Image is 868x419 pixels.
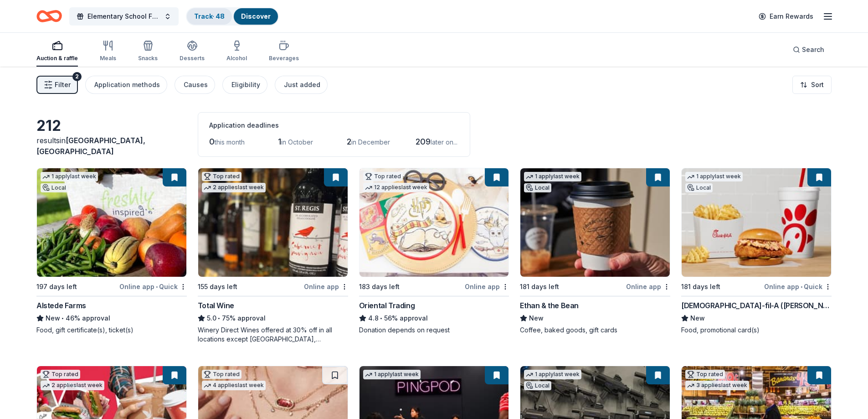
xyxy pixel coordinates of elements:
[284,79,320,90] div: Just added
[218,315,220,322] span: •
[100,36,116,67] button: Meals
[215,138,245,146] span: this month
[520,168,670,335] a: Image for Ethan & the Bean1 applylast weekLocal181 days leftOnline appEthan & the BeanNewCoffee, ...
[524,172,581,181] div: 1 apply last week
[186,7,279,26] button: Track· 48Discover
[62,315,64,322] span: •
[36,313,187,324] div: 46% approval
[682,168,831,277] img: Image for Chick-fil-A (Morris Plains)
[626,281,670,292] div: Online app
[801,283,802,290] span: •
[368,313,379,324] span: 4.8
[138,55,158,62] div: Snacks
[222,76,267,94] button: Eligibility
[792,76,832,94] button: Sort
[278,137,281,146] span: 1
[85,76,167,94] button: Application methods
[529,313,544,324] span: New
[685,183,713,192] div: Local
[431,138,457,146] span: later on...
[36,5,62,27] a: Home
[55,79,71,90] span: Filter
[207,313,216,324] span: 5.0
[198,300,234,311] div: Total Wine
[351,138,390,146] span: in December
[359,300,415,311] div: Oriental Trading
[209,120,459,131] div: Application deadlines
[753,8,819,25] a: Earn Rewards
[202,370,241,379] div: Top rated
[520,281,559,292] div: 181 days left
[36,135,187,157] div: results
[175,76,215,94] button: Causes
[681,281,720,292] div: 181 days left
[87,11,160,22] span: Elementary School Fundraiser/ Tricky Tray
[209,137,215,146] span: 0
[180,36,205,67] button: Desserts
[363,172,403,181] div: Top rated
[36,168,187,335] a: Image for Alstede Farms1 applylast weekLocal197 days leftOnline app•QuickAlstede FarmsNew•46% app...
[194,12,225,20] a: Track· 48
[363,370,421,379] div: 1 apply last week
[360,168,509,277] img: Image for Oriental Trading
[524,381,551,390] div: Local
[241,12,271,20] a: Discover
[41,370,80,379] div: Top rated
[226,55,247,62] div: Alcohol
[811,79,824,90] span: Sort
[681,326,832,335] div: Food, promotional card(s)
[363,183,429,192] div: 12 applies last week
[465,281,509,292] div: Online app
[36,326,187,335] div: Food, gift certificate(s), ticket(s)
[764,281,832,292] div: Online app Quick
[524,370,581,379] div: 1 apply last week
[520,168,670,277] img: Image for Ethan & the Bean
[69,7,179,26] button: Elementary School Fundraiser/ Tricky Tray
[36,76,78,94] button: Filter2
[119,281,187,292] div: Online app Quick
[202,381,266,390] div: 4 applies last week
[100,55,116,62] div: Meals
[36,117,187,135] div: 212
[198,168,348,277] img: Image for Total Wine
[226,36,247,67] button: Alcohol
[524,183,551,192] div: Local
[269,36,299,67] button: Beverages
[520,300,579,311] div: Ethan & the Bean
[180,55,205,62] div: Desserts
[681,168,832,335] a: Image for Chick-fil-A (Morris Plains)1 applylast weekLocal181 days leftOnline app•Quick[DEMOGRAPH...
[198,326,348,344] div: Winery Direct Wines offered at 30% off in all locations except [GEOGRAPHIC_DATA], [GEOGRAPHIC_DAT...
[520,326,670,335] div: Coffee, baked goods, gift cards
[380,315,382,322] span: •
[36,281,77,292] div: 197 days left
[681,300,832,311] div: [DEMOGRAPHIC_DATA]-fil-A ([PERSON_NAME][GEOGRAPHIC_DATA])
[416,137,431,146] span: 209
[685,370,725,379] div: Top rated
[36,36,78,67] button: Auction & raffle
[198,281,237,292] div: 155 days left
[72,72,82,81] div: 2
[281,138,313,146] span: in October
[36,136,145,156] span: in
[269,55,299,62] div: Beverages
[41,381,104,390] div: 2 applies last week
[359,168,509,335] a: Image for Oriental TradingTop rated12 applieslast week183 days leftOnline appOriental Trading4.8•...
[359,326,509,335] div: Donation depends on request
[46,313,60,324] span: New
[156,283,158,290] span: •
[138,36,158,67] button: Snacks
[304,281,348,292] div: Online app
[198,313,348,324] div: 75% approval
[802,44,824,55] span: Search
[786,41,832,59] button: Search
[685,172,743,181] div: 1 apply last week
[690,313,705,324] span: New
[94,79,160,90] div: Application methods
[202,183,266,192] div: 2 applies last week
[202,172,241,181] div: Top rated
[37,168,186,277] img: Image for Alstede Farms
[275,76,328,94] button: Just added
[184,79,208,90] div: Causes
[231,79,260,90] div: Eligibility
[347,137,351,146] span: 2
